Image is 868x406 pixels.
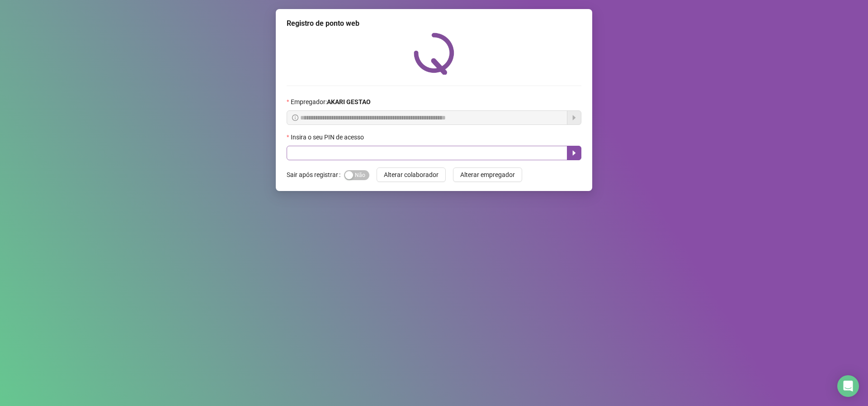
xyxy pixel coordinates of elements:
[287,132,370,142] label: Insira o seu PIN de acesso
[377,167,446,182] button: Alterar colaborador
[571,149,578,157] span: caret-right
[384,170,439,180] span: Alterar colaborador
[453,167,522,182] button: Alterar empregador
[292,115,298,121] span: info-circle
[287,167,344,182] label: Sair após registrar
[287,18,581,29] div: Registro de ponto web
[414,33,454,75] img: QRPoint
[327,98,371,105] strong: AKARI GESTAO
[291,97,371,107] span: Empregador :
[837,375,859,397] div: Open Intercom Messenger
[460,170,515,180] span: Alterar empregador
